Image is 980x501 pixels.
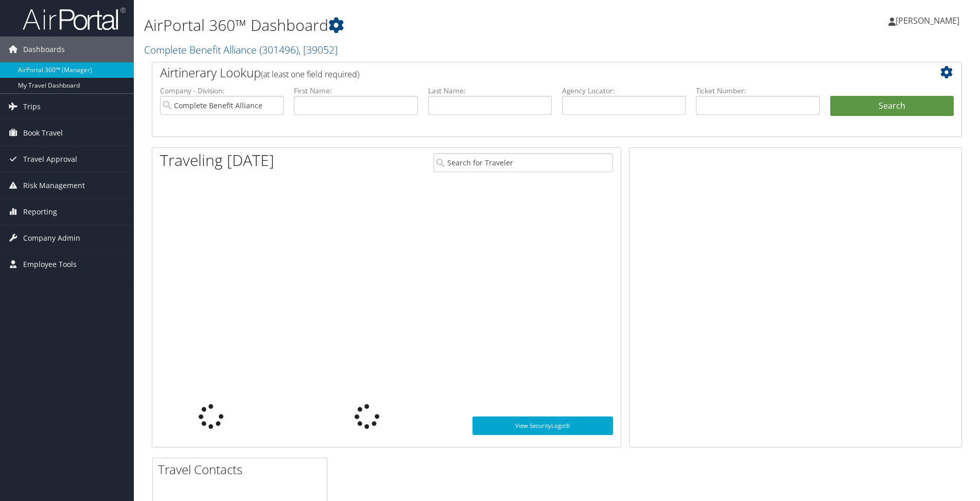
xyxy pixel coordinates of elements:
[23,252,77,277] span: Employee Tools
[23,225,80,251] span: Company Admin
[23,37,65,62] span: Dashboards
[144,43,338,57] a: Complete Benefit Alliance
[23,94,41,120] span: Trips
[888,5,970,36] a: [PERSON_NAME]
[294,86,417,96] label: First Name:
[433,153,613,172] input: Search for Traveler
[259,43,299,57] span: ( 301496 )
[160,149,274,171] h1: Traveling [DATE]
[299,43,338,57] span: , [ 39052 ]
[23,120,63,146] span: Book Travel
[23,199,57,225] span: Reporting
[160,64,886,81] h2: Airtinerary Lookup
[562,86,686,96] label: Agency Locator:
[428,86,552,96] label: Last Name:
[144,14,694,36] h1: AirPortal 360™ Dashboard
[23,173,85,198] span: Risk Management
[23,7,126,31] img: airportal-logo.png
[830,96,954,116] button: Search
[158,461,327,478] h2: Travel Contacts
[160,86,284,96] label: Company - Division:
[696,86,819,96] label: Ticket Number:
[261,69,359,80] span: (at least one field required)
[896,15,959,26] span: [PERSON_NAME]
[472,416,613,435] a: View SecurityLogic®
[23,146,77,172] span: Travel Approval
